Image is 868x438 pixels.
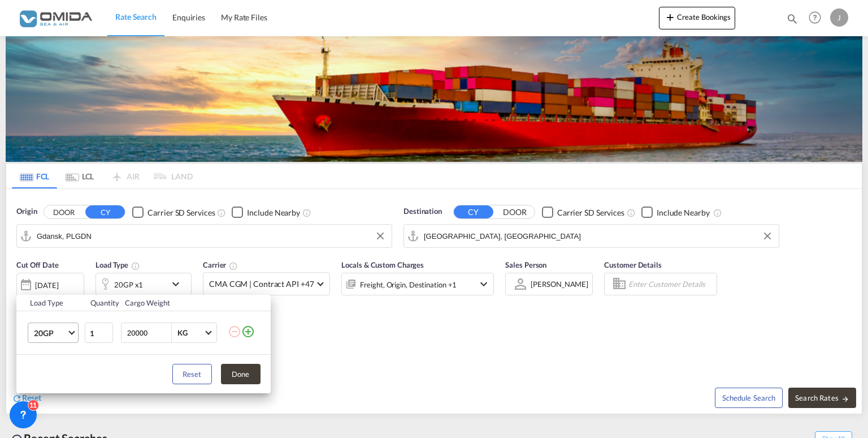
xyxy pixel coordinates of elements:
span: 20GP [34,328,67,339]
div: Cargo Weight [125,298,221,308]
md-icon: icon-minus-circle-outline [228,325,241,338]
button: Done [221,364,261,384]
div: KG [177,328,188,337]
input: Enter Weight [126,323,171,342]
th: Load Type [16,295,84,311]
md-icon: icon-plus-circle-outline [241,325,255,338]
th: Quantity [84,295,119,311]
button: Reset [172,364,212,384]
input: Qty [85,323,113,343]
md-select: Choose: 20GP [28,323,79,343]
